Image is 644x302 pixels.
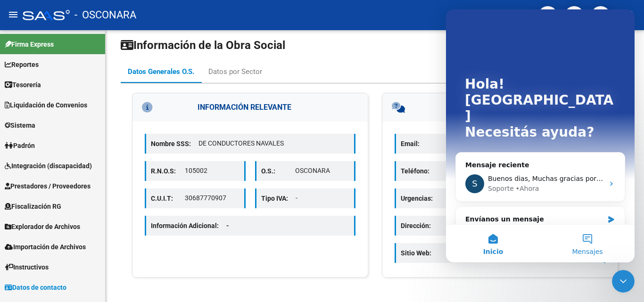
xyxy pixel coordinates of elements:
[74,5,136,25] span: - OSCONARA
[401,139,468,149] p: Email:
[185,193,239,203] p: 30687770907
[132,93,368,122] h3: INFORMACIÓN RELEVANTE
[151,139,198,149] p: Nombre SSS:
[5,161,92,171] span: Integración (discapacidad)
[401,193,468,204] p: Urgencias:
[261,193,296,204] p: Tipo IVA:
[5,282,66,293] span: Datos de contacto
[42,165,329,173] span: Buenos dias, Muchas gracias por comunicarse con el soporte técnico de la plataforma.
[42,174,68,184] div: Soporte
[446,9,635,262] iframe: Intercom live chat
[151,220,237,231] p: Información Adicional:
[5,201,61,212] span: Fiscalización RG
[5,100,87,110] span: Liquidación de Convenios
[295,166,349,176] p: OSCONARA
[19,205,157,215] div: Envíanos un mensaje
[5,39,54,49] span: Firma Express
[121,38,629,53] h1: Información de la Obra Social
[5,242,86,252] span: Importación de Archivos
[401,166,468,176] p: Teléfono:
[8,9,19,20] mat-icon: menu
[151,166,185,176] p: R.N.O.S:
[151,193,185,204] p: C.U.I.T:
[401,248,468,258] p: Sitio Web:
[5,140,35,151] span: Padrón
[70,174,93,184] div: • Ahora
[226,222,229,229] span: -
[382,93,618,122] h3: CONTACTOS GENERALES
[5,181,91,191] span: Prestadores / Proveedores
[128,66,194,77] div: Datos Generales O.S.
[185,166,239,176] p: 105002
[5,80,41,90] span: Tesorería
[37,239,58,245] span: Inicio
[126,239,157,245] span: Mensajes
[401,220,468,231] p: Dirección:
[612,270,635,293] iframe: Intercom live chat
[5,262,49,272] span: Instructivos
[94,215,189,253] button: Mensajes
[261,166,295,176] p: O.S.:
[5,120,35,131] span: Sistema
[198,139,349,148] p: DE CONDUCTORES NAVALES
[5,59,39,70] span: Reportes
[208,66,262,77] div: Datos por Sector
[5,221,80,232] span: Explorador de Archivos
[9,197,179,223] div: Envíanos un mensaje
[296,193,350,203] p: -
